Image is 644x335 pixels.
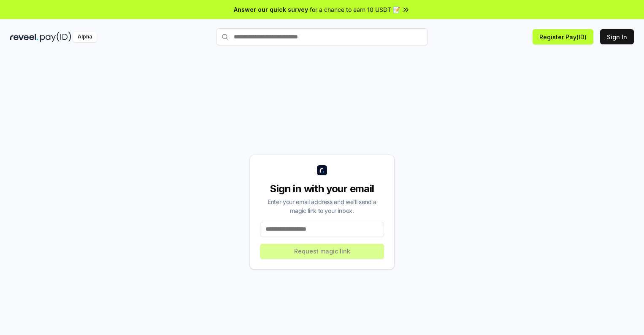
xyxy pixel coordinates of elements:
button: Register Pay(ID) [533,29,593,44]
img: pay_id [40,32,71,42]
span: for a chance to earn 10 USDT 📝 [310,5,400,14]
button: Sign In [600,29,634,44]
div: Alpha [73,32,97,42]
img: reveel_dark [10,32,38,42]
div: Sign in with your email [260,182,384,196]
img: logo_small [317,165,327,175]
div: Enter your email address and we’ll send a magic link to your inbox. [260,197,384,215]
span: Answer our quick survey [234,5,308,14]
